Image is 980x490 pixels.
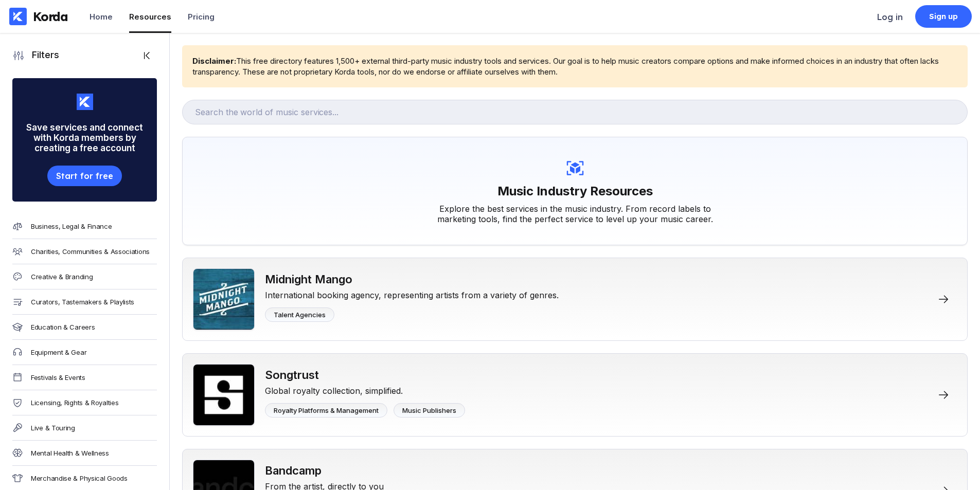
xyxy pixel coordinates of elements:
a: Business, Legal & Finance [12,214,157,239]
div: Pricing [188,12,215,22]
a: Midnight MangoMidnight MangoInternational booking agency, representing artists from a variety of ... [182,258,968,341]
div: Equipment & Gear [31,348,86,356]
div: Creative & Branding [31,273,93,281]
div: Merchandise & Physical Goods [31,474,128,482]
a: Equipment & Gear [12,340,157,365]
div: This free directory features 1,500+ external third-party music industry tools and services. Our g... [192,56,957,77]
div: Curators, Tastemakers & Playlists [31,298,134,306]
a: Sign up [915,5,972,28]
a: Education & Careers [12,315,157,340]
div: Save services and connect with Korda members by creating a free account [12,110,157,166]
b: Disclaimer: [192,56,236,66]
h1: Music Industry Resources [497,178,653,204]
div: Home [90,12,113,22]
div: Filters [25,49,59,62]
input: Search the world of music services... [182,100,968,124]
div: Log in [877,12,903,22]
a: SongtrustSongtrustGlobal royalty collection, simplified.Royalty Platforms & ManagementMusic Publi... [182,353,968,437]
img: Songtrust [193,364,255,426]
a: Charities, Communities & Associations [12,239,157,264]
div: Licensing, Rights & Royalties [31,398,118,407]
img: Midnight Mango [193,268,255,330]
a: Licensing, Rights & Royalties [12,390,157,415]
div: Business, Legal & Finance [31,222,112,230]
div: Live & Touring [31,424,75,432]
div: Midnight Mango [265,273,559,286]
div: International booking agency, representing artists from a variety of genres. [265,286,559,300]
div: Start for free [56,171,113,181]
div: Talent Agencies [274,311,326,319]
div: Resources [129,12,171,22]
div: Korda [33,9,68,24]
div: Mental Health & Wellness [31,449,109,457]
a: Live & Touring [12,415,157,441]
a: Curators, Tastemakers & Playlists [12,289,157,315]
div: Charities, Communities & Associations [31,247,150,256]
div: Music Publishers [402,406,456,414]
div: Explore the best services in the music industry. From record labels to marketing tools, find the ... [421,204,729,224]
a: Festivals & Events [12,365,157,390]
div: Education & Careers [31,323,95,331]
a: Mental Health & Wellness [12,441,157,466]
div: Sign up [929,11,958,22]
div: Bandcamp [265,464,416,477]
div: Songtrust [265,368,465,382]
a: Creative & Branding [12,264,157,289]
button: Start for free [47,166,121,186]
div: Global royalty collection, simplified. [265,382,465,396]
div: Royalty Platforms & Management [274,406,379,414]
div: Festivals & Events [31,373,85,382]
